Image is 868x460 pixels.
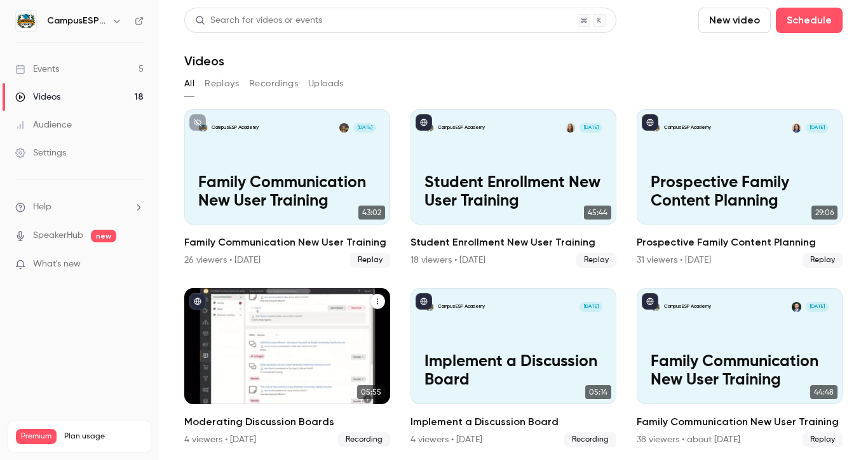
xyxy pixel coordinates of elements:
[64,431,143,442] span: Plan usage
[637,254,711,266] div: 31 viewers • [DATE]
[664,303,711,310] p: CampusESP Academy
[184,74,194,94] button: All
[811,206,837,220] span: 29:06
[33,229,83,242] a: SpeakerHub
[91,230,116,242] span: new
[249,74,298,94] button: Recordings
[189,114,206,131] button: unpublished
[128,259,144,270] iframe: Noticeable Trigger
[16,11,36,31] img: CampusESP Academy
[338,432,390,447] span: Recording
[189,293,206,310] button: published
[580,123,603,133] span: [DATE]
[637,235,843,250] h2: Prospective Family Content Planning
[33,200,51,214] span: Help
[642,114,658,131] button: published
[184,109,390,268] a: Family Communication New User TrainingCampusESP AcademyMira Gandhi[DATE]Family Communication New ...
[184,288,390,447] a: 05:55Moderating Discussion Boards4 viewers • [DATE]Recording
[803,432,843,447] span: Replay
[184,433,256,446] div: 4 viewers • [DATE]
[205,74,239,94] button: Replays
[642,293,658,310] button: published
[637,109,843,268] li: Prospective Family Content Planning
[410,288,616,447] li: Implement a Discussion Board
[424,353,603,390] p: Implement a Discussion Board
[15,147,66,159] div: Settings
[16,429,57,444] span: Premium
[806,123,829,133] span: [DATE]
[410,414,616,430] h2: Implement a Discussion Board
[410,109,616,268] a: Student Enrollment New User TrainingCampusESP AcademyMairin Matthews[DATE]Student Enrollment New ...
[184,53,224,69] h1: Videos
[358,206,385,220] span: 43:02
[792,123,802,133] img: Kerri Meeks-Griffin
[698,8,771,33] button: New video
[792,302,802,312] img: Albert Perera
[47,15,107,27] h6: CampusESP Academy
[33,258,81,271] span: What's new
[637,109,843,268] a: Prospective Family Content PlanningCampusESP AcademyKerri Meeks-Griffin[DATE]Prospective Family C...
[438,303,485,310] p: CampusESP Academy
[564,432,616,447] span: Recording
[438,124,485,131] p: CampusESP Academy
[350,253,390,268] span: Replay
[15,119,72,131] div: Audience
[637,288,843,447] a: Family Communication New User TrainingCampusESP AcademyAlbert Perera[DATE]Family Communication Ne...
[410,235,616,250] h2: Student Enrollment New User Training
[637,433,740,446] div: 38 viewers • about [DATE]
[416,114,432,131] button: published
[410,254,485,266] div: 18 viewers • [DATE]
[195,14,322,27] div: Search for videos or events
[184,288,390,447] li: Moderating Discussion Boards
[584,206,611,220] span: 45:44
[15,200,144,214] li: help-dropdown-opener
[637,414,843,430] h2: Family Communication New User Training
[184,8,843,452] section: Videos
[664,124,711,131] p: CampusESP Academy
[810,385,837,399] span: 44:48
[410,433,482,446] div: 4 viewers • [DATE]
[184,254,261,266] div: 26 viewers • [DATE]
[308,74,344,94] button: Uploads
[353,123,377,133] span: [DATE]
[651,353,829,390] p: Family Communication New User Training
[184,109,390,268] li: Family Communication New User Training
[212,124,259,131] p: CampusESP Academy
[410,288,616,447] a: Implement a Discussion BoardCampusESP Academy[DATE]Implement a Discussion Board05:14Implement a D...
[576,253,616,268] span: Replay
[776,8,843,33] button: Schedule
[15,91,60,103] div: Videos
[637,288,843,447] li: Family Communication New User Training
[15,63,59,76] div: Events
[566,123,576,133] img: Mairin Matthews
[416,293,432,310] button: published
[198,174,377,211] p: Family Communication New User Training
[184,235,390,250] h2: Family Communication New User Training
[806,302,829,312] span: [DATE]
[410,109,616,268] li: Student Enrollment New User Training
[339,123,349,133] img: Mira Gandhi
[651,174,829,211] p: Prospective Family Content Planning
[803,253,843,268] span: Replay
[580,302,603,312] span: [DATE]
[585,385,611,399] span: 05:14
[357,385,385,399] span: 05:55
[424,174,603,211] p: Student Enrollment New User Training
[184,414,390,430] h2: Moderating Discussion Boards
